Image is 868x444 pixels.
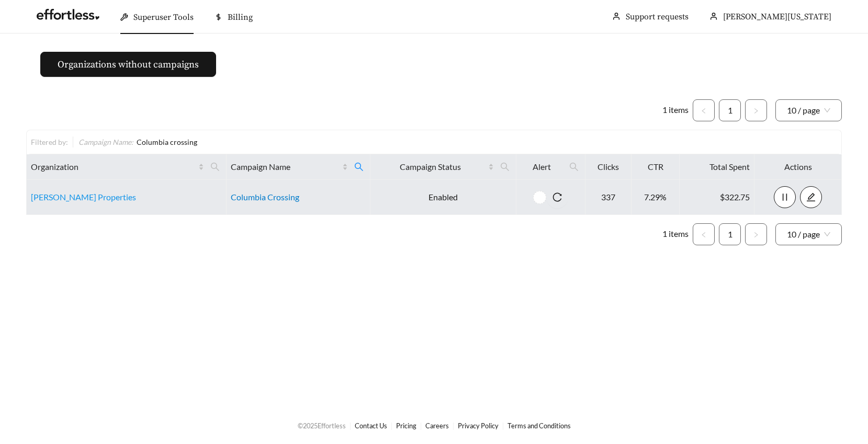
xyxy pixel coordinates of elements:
[719,100,740,121] a: 1
[800,192,822,202] a: edit
[775,223,842,245] div: Page Size
[775,99,842,121] div: Page Size
[425,422,449,430] a: Careers
[354,162,364,172] span: search
[40,52,216,77] button: Organizations without campaigns
[719,223,741,245] li: 1
[210,162,220,172] span: search
[231,192,299,202] a: Columbia Crossing
[137,138,197,146] span: Columbia crossing
[206,158,224,175] span: search
[800,186,822,208] button: edit
[662,99,689,121] li: 1 items
[78,138,133,146] span: Campaign Name :
[508,422,571,430] a: Terms and Conditions
[58,58,199,72] span: Organizations without campaigns
[569,162,579,172] span: search
[787,224,830,245] span: 10 / page
[693,99,715,121] button: left
[787,100,830,121] span: 10 / page
[719,224,740,245] a: 1
[693,223,715,245] button: left
[753,232,759,238] span: right
[680,180,755,215] td: $322.75
[375,161,487,173] span: Campaign Status
[723,12,831,22] span: [PERSON_NAME][US_STATE]
[693,223,715,245] li: Previous Page
[521,161,562,173] span: Alert
[632,180,680,215] td: 7.29%
[458,422,499,430] a: Privacy Policy
[693,99,715,121] li: Previous Page
[133,12,194,22] span: Superuser Tools
[745,223,767,245] li: Next Page
[745,99,767,121] li: Next Page
[546,186,568,208] button: reload
[355,422,387,430] a: Contact Us
[31,136,73,147] div: Filtered by:
[565,158,583,175] span: search
[774,186,796,208] button: pause
[701,232,707,238] span: left
[546,192,568,202] span: reload
[632,154,680,180] th: CTR
[396,422,416,430] a: Pricing
[701,108,707,114] span: left
[585,154,632,180] th: Clicks
[298,422,346,430] span: © 2025 Effortless
[31,161,196,173] span: Organization
[745,223,767,245] button: right
[231,161,340,173] span: Campaign Name
[662,223,689,245] li: 1 items
[680,154,755,180] th: Total Spent
[350,158,368,175] span: search
[801,192,821,202] span: edit
[31,192,136,202] a: [PERSON_NAME] Properties
[626,12,689,22] a: Support requests
[753,108,759,114] span: right
[745,99,767,121] button: right
[500,162,510,172] span: search
[585,180,632,215] td: 337
[496,158,514,175] span: search
[228,12,253,22] span: Billing
[754,154,842,180] th: Actions
[774,192,795,202] span: pause
[719,99,741,121] li: 1
[370,180,517,215] td: Enabled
